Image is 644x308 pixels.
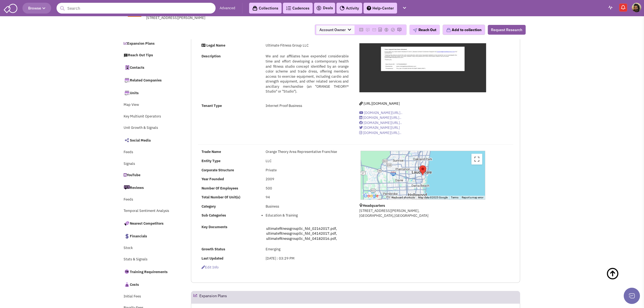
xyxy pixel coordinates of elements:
[202,256,223,261] b: Last Updated
[57,3,216,14] input: Search
[202,149,221,154] b: Trade Name
[262,177,352,182] div: 2009
[409,25,440,35] button: Reach Out
[121,266,180,277] a: Training Requirements
[488,25,526,35] button: Request Research
[451,196,458,199] a: Terms (opens in new tab)
[202,177,224,181] b: Year Founded
[262,168,352,173] div: Private
[202,247,225,251] b: Growth Status
[202,213,226,218] b: Sub Categories
[121,147,180,158] a: Feeds
[121,230,180,242] a: Financials
[220,6,235,11] a: Advanced
[262,43,352,48] div: Ultimate Fitness Group LLC
[266,226,337,231] a: ultimatefitnessgroupllc_fdd_02162017.pdf,
[262,204,352,209] div: Business
[121,254,180,265] a: Stats & Signals
[206,43,225,48] strong: Legal Name
[266,213,348,218] li: Education & Training
[359,208,486,218] p: [STREET_ADDRESS][PERSON_NAME], [GEOGRAPHIC_DATA],[GEOGRAPHIC_DATA]
[202,159,220,163] b: Entity Type
[359,130,401,135] a: [DOMAIN_NAME][URL]..
[262,195,352,200] div: 94
[364,120,402,125] span: [DOMAIN_NAME][URL]..
[266,54,348,94] span: We and our affiliates have expended considerable time and effort developing a contemporary health...
[316,5,322,11] img: icon-deals.svg
[121,159,180,169] a: Signals
[283,3,313,14] a: Cadences
[392,196,415,199] button: Keyboard shortcuts
[249,3,282,14] a: Collections
[364,110,402,115] span: [DOMAIN_NAME][URL]..
[121,62,180,73] a: Contacts
[202,225,227,229] b: Key Documents
[202,168,234,172] b: Corporate Structure
[262,149,352,155] div: Orange Theory Area Representative Franchise
[121,218,180,229] a: Nearest Competitors
[121,279,180,290] a: Costs
[363,130,401,135] span: [DOMAIN_NAME][URL]..
[364,3,397,14] a: Help-Center
[121,74,180,86] a: Related Companies
[202,195,240,199] b: Total Number Of Unit(s)
[363,115,401,120] span: [DOMAIN_NAME][URL]..
[359,120,402,125] a: [DOMAIN_NAME][URL]..
[202,265,219,270] span: Edit info
[266,231,337,236] a: ultimatefitnessgroupllc_fdd_04142017.pdf,
[202,204,216,209] b: Category
[362,192,380,199] a: Open this area in Google Maps (opens a new window)
[202,186,238,191] b: Number Of Employees
[121,39,180,49] a: Expansion Plans
[121,50,180,61] a: Reach Out Tips
[418,196,448,199] span: Map data ©2025 Google
[121,87,180,99] a: Units
[419,165,426,175] div: Ultimate Fitness Group LLC
[413,28,417,32] img: plane.png
[446,28,451,32] img: icon-collection-lavender.png
[266,236,337,241] a: ultimatefitnessgroupllc_fdd_04182016.pdf,
[391,28,395,32] img: Please add to your accounts
[336,3,362,14] a: Activity
[121,291,180,302] a: Initial Fees
[632,3,641,12] img: Chris Larocco
[397,28,401,32] img: Please add to your accounts
[364,101,400,106] span: [URL][DOMAIN_NAME]
[121,243,180,253] a: Stock
[121,195,180,205] a: Feeds
[359,110,402,115] a: [DOMAIN_NAME][URL]..
[340,6,345,11] img: Activity.png
[462,196,483,199] a: Report a map error
[606,262,633,297] a: Back To Top
[202,54,221,58] strong: Description
[262,159,352,164] div: LLC
[471,154,482,165] button: Toggle fullscreen view
[121,135,180,146] a: Social Media
[316,25,354,34] span: Account Owner
[442,25,485,35] button: Add to collection
[372,28,376,32] img: Please add to your accounts
[359,43,486,92] img: Ultimate Fitness Group LLC
[365,28,370,32] img: Please add to your accounts
[146,15,287,21] div: [STREET_ADDRESS][PERSON_NAME]
[359,101,400,106] a: [URL][DOMAIN_NAME]
[199,291,227,303] h2: Expansion Plans
[121,100,180,110] a: Map View
[121,170,180,181] a: YouTube
[202,103,222,108] strong: Tenant Type
[252,6,257,11] img: icon-collection-lavender-black.svg
[286,6,291,10] img: Cadences_logo.png
[316,5,333,11] a: Deals
[262,186,352,191] div: 500
[359,115,401,120] a: [DOMAIN_NAME][URL]..
[262,103,352,109] div: Internet Proof Business
[22,3,51,14] button: Browse
[121,182,180,193] a: Reviews
[262,247,352,252] div: Emerging
[121,123,180,133] a: Unit Growth & Signals
[364,125,400,130] span: [DOMAIN_NAME][URL]
[28,6,45,11] span: Browse
[121,112,180,122] a: Key Multiunit Operators
[384,28,388,32] img: Please add to your accounts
